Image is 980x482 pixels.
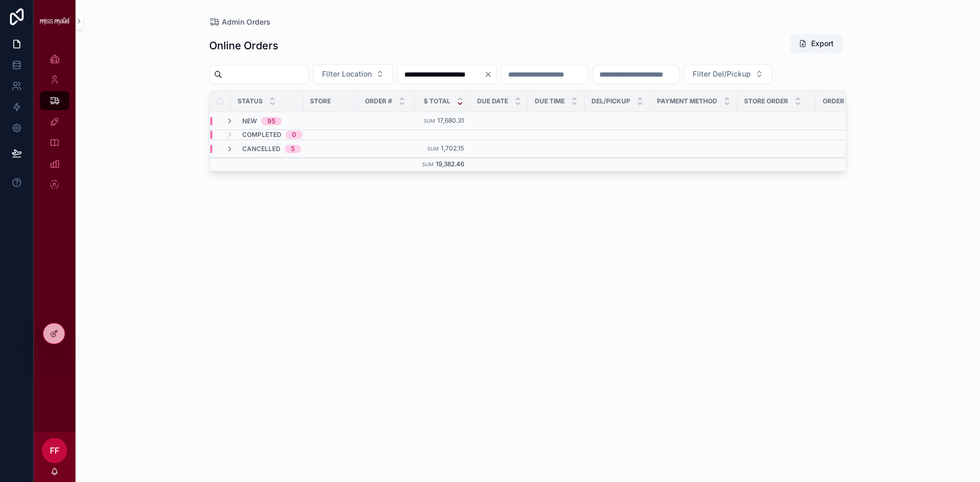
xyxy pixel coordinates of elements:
[436,160,464,168] span: 19,382.46
[484,70,497,79] button: Clear
[535,97,565,105] span: Due Time
[50,444,59,457] span: FF
[657,97,717,105] span: Payment Method
[424,97,450,105] span: $ Total
[744,97,788,105] span: Store Order
[427,146,439,152] small: Sum
[34,42,76,208] div: scrollable content
[242,145,281,153] span: Cancelled
[693,69,751,79] span: Filter Del/Pickup
[591,97,630,105] span: Del/Pickup
[209,38,278,53] h1: Online Orders
[437,116,464,124] span: 17,680.31
[684,64,772,84] button: Select Button
[267,117,275,125] div: 95
[40,17,69,25] img: App logo
[422,162,434,167] small: Sum
[242,131,282,139] span: Completed
[222,17,271,27] span: Admin Orders
[291,145,295,153] div: 5
[365,97,392,105] span: Order #
[322,69,372,79] span: Filter Location
[441,144,464,152] span: 1,702.15
[823,97,871,105] span: Order Placed
[477,97,508,105] span: Due Date
[242,117,257,125] span: New
[209,17,271,27] a: Admin Orders
[313,64,393,84] button: Select Button
[424,118,435,124] small: Sum
[238,97,263,105] span: Status
[790,34,842,53] button: Export
[292,131,296,139] div: 0
[310,97,331,105] span: Store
